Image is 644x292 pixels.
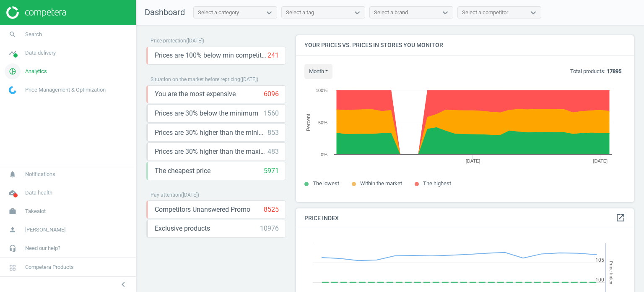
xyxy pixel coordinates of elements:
[466,158,480,163] tspan: [DATE]
[608,261,614,284] tspan: Price Index
[5,240,21,256] i: headset_mic
[25,86,106,94] span: Price Management & Optimization
[155,224,210,233] span: Exclusive products
[151,38,186,44] span: Price protection
[286,9,314,16] div: Select a tag
[155,51,267,60] span: Prices are 100% below min competitor
[155,89,236,99] span: You are the most expensive
[25,263,74,271] span: Competera Products
[25,31,42,38] span: Search
[595,257,604,263] text: 105
[374,9,408,16] div: Select a brand
[25,208,46,215] span: Takealot
[304,64,332,79] button: month
[615,213,626,224] a: open_in_new
[595,277,604,283] text: 100
[240,76,258,82] span: ( [DATE] )
[25,226,65,234] span: [PERSON_NAME]
[264,89,279,99] div: 6096
[321,152,327,157] text: 0%
[25,245,60,252] span: Need our help?
[113,279,134,290] button: chevron_left
[5,166,21,182] i: notifications
[9,86,16,94] img: wGWNvw8QSZomAAAAABJRU5ErkJggg==
[360,180,402,187] span: Within the market
[25,49,56,57] span: Data delivery
[5,185,21,201] i: cloud_done
[423,180,451,187] span: The highest
[155,147,267,156] span: Prices are 30% higher than the maximal
[264,205,279,214] div: 8525
[260,224,279,233] div: 10976
[267,147,279,156] div: 483
[313,180,339,187] span: The lowest
[296,208,634,228] h4: Price Index
[5,63,21,79] i: pie_chart_outlined
[155,205,250,214] span: Competitors Unanswered Promo
[118,279,128,289] i: chevron_left
[151,76,240,82] span: Situation on the market before repricing
[570,68,621,75] p: Total products:
[5,45,21,61] i: timeline
[267,51,279,60] div: 241
[145,7,185,17] span: Dashboard
[593,158,608,163] tspan: [DATE]
[267,128,279,137] div: 853
[264,109,279,118] div: 1560
[462,9,508,16] div: Select a competitor
[151,192,181,198] span: Pay attention
[316,88,327,93] text: 100%
[296,35,634,55] h4: Your prices vs. prices in stores you monitor
[264,166,279,176] div: 5971
[615,213,626,223] i: open_in_new
[6,6,66,19] img: ajHJNr6hYgQAAAAASUVORK5CYII=
[25,171,55,178] span: Notifications
[25,189,52,197] span: Data health
[181,192,199,198] span: ( [DATE] )
[186,38,204,44] span: ( [DATE] )
[25,68,47,75] span: Analytics
[5,222,21,238] i: person
[5,26,21,42] i: search
[607,68,621,74] b: 17895
[5,203,21,219] i: work
[198,9,239,16] div: Select a category
[155,128,267,137] span: Prices are 30% higher than the minimum
[306,113,312,131] tspan: Percent
[318,120,327,125] text: 50%
[155,166,210,176] span: The cheapest price
[155,109,258,118] span: Prices are 30% below the minimum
